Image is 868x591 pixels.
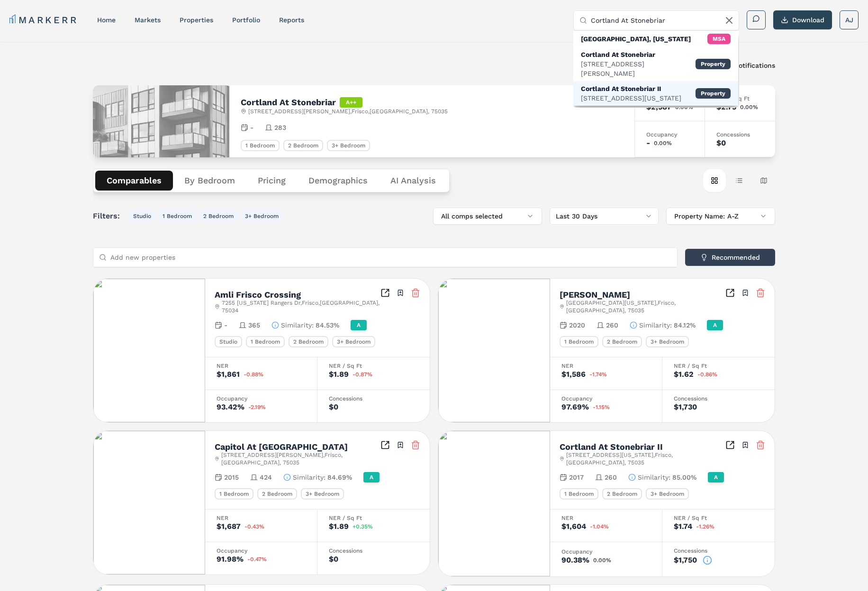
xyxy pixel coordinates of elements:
[159,210,196,222] button: 1 Bedroom
[380,288,390,298] a: Inspect Comparables
[340,97,362,108] div: A++
[581,84,681,93] div: Cortland At Stonebriar II
[244,524,264,529] span: -0.43%
[573,31,738,47] div: MSA: Cortland, Nebraska
[639,320,672,330] span: Similarity :
[573,31,738,106] div: Suggestions
[561,549,651,555] div: Occupancy
[560,443,663,451] h2: Cortland At Stonebriar II
[281,320,314,330] span: Similarity :
[716,103,736,111] div: $2.75
[593,557,611,563] span: 0.00%
[257,488,297,500] div: 2 Bedroom
[707,34,731,44] div: MSA
[581,34,691,44] div: [GEOGRAPHIC_DATA], [US_STATE]
[646,132,693,137] div: Occupancy
[332,336,375,347] div: 3+ Bedroom
[97,16,116,24] a: home
[301,488,344,500] div: 3+ Bedroom
[199,210,237,222] button: 2 Bedroom
[697,372,717,377] span: -0.86%
[329,403,338,411] div: $0
[217,363,306,369] div: NER
[685,249,775,266] button: Recommended
[283,473,352,482] button: Similarity:84.69%
[561,363,651,369] div: NER
[646,488,689,500] div: 3+ Bedroom
[241,98,336,107] h2: Cortland At Stonebriar
[674,403,697,411] div: $1,730
[217,555,244,563] div: 91.98%
[215,443,348,451] h2: Capitol At [GEOGRAPHIC_DATA]
[180,16,213,24] a: properties
[329,371,349,378] div: $1.89
[248,320,260,330] span: 365
[674,396,763,401] div: Concessions
[696,59,731,69] div: Property
[674,371,694,378] div: $1.62
[638,473,670,482] span: Similarity :
[217,523,241,530] div: $1,687
[674,515,763,521] div: NER / Sq Ft
[581,93,681,103] div: [STREET_ADDRESS][US_STATE]
[630,320,696,330] button: Similarity:84.12%
[246,171,297,191] button: Pricing
[581,59,696,78] div: [STREET_ADDRESS][PERSON_NAME]
[840,10,859,29] button: AJ
[250,123,253,132] span: -
[215,336,242,347] div: Studio
[674,363,763,369] div: NER / Sq Ft
[110,248,671,267] input: Add new properties
[646,336,689,347] div: 3+ Bedroom
[602,488,642,500] div: 2 Bedroom
[173,171,246,191] button: By Bedroom
[95,171,173,191] button: Comparables
[716,139,726,147] div: $0
[561,556,589,564] div: 90.38%
[316,320,339,330] span: 84.53%
[606,320,618,330] span: 260
[248,108,448,115] span: [STREET_ADDRESS][PERSON_NAME] , Frisco , [GEOGRAPHIC_DATA] , 75035
[573,81,738,106] div: Property: Cortland At Stonebriar II
[329,515,418,521] div: NER / Sq Ft
[674,523,692,530] div: $1.74
[569,473,584,482] span: 2017
[716,132,764,137] div: Concessions
[247,556,267,562] span: -0.47%
[135,16,161,24] a: markets
[707,320,723,330] div: A
[329,523,349,530] div: $1.89
[716,96,764,101] div: NER / Sq Ft
[708,472,724,482] div: A
[561,523,586,530] div: $1,604
[560,291,630,299] h2: [PERSON_NAME]
[224,320,227,330] span: -
[327,473,352,482] span: 84.69%
[605,473,617,482] span: 260
[221,451,380,466] span: [STREET_ADDRESS][PERSON_NAME] , Frisco , [GEOGRAPHIC_DATA] , 75035
[845,15,853,25] span: AJ
[353,372,372,377] span: -0.87%
[246,336,285,347] div: 1 Bedroom
[329,363,418,369] div: NER / Sq Ft
[561,396,651,401] div: Occupancy
[93,210,126,222] span: Filters:
[674,548,763,554] div: Concessions
[215,488,253,500] div: 1 Bedroom
[725,440,735,450] a: Inspect Comparables
[674,320,696,330] span: 84.12%
[217,396,306,401] div: Occupancy
[696,524,714,529] span: -1.26%
[725,288,735,298] a: Inspect Comparables
[773,10,832,29] button: Download
[215,291,301,299] h2: Amli Frisco Crossing
[329,548,418,554] div: Concessions
[573,47,738,81] div: Property: Cortland At Stonebriar
[654,140,672,146] span: 0.00%
[566,299,725,314] span: [GEOGRAPHIC_DATA][US_STATE] , Frisco , [GEOGRAPHIC_DATA] , 75035
[279,16,304,24] a: reports
[9,13,78,27] a: MARKERR
[351,320,367,330] div: A
[561,371,586,378] div: $1,586
[297,171,379,191] button: Demographics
